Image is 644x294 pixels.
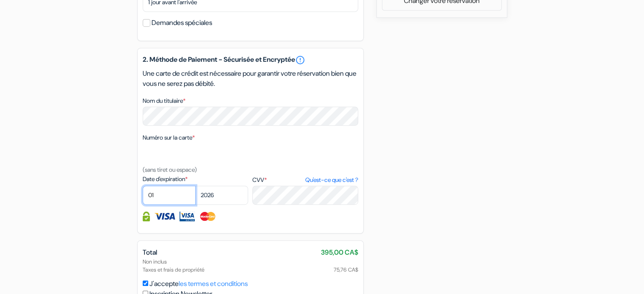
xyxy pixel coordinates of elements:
[199,212,216,221] img: Master Card
[154,212,175,221] img: Visa
[143,212,150,221] img: Information de carte de crédit entièrement encryptée et sécurisée
[180,212,195,221] img: Visa Electron
[152,17,212,29] label: Demandes spéciales
[305,176,358,184] a: Qu'est-ce que c'est ?
[143,55,358,65] h5: 2. Méthode de Paiement - Sécurisée et Encryptée
[143,248,157,257] span: Total
[252,176,358,184] label: CVV
[143,175,248,184] label: Date d'expiration
[321,247,358,258] span: 395,00 CA$
[334,266,358,274] span: 75,76 CA$
[295,55,305,65] a: error_outline
[143,258,358,274] div: Non inclus Taxes et frais de propriété
[149,279,248,289] label: J'accepte
[143,96,185,105] label: Nom du titulaire
[179,279,248,288] a: les termes et conditions
[143,69,358,89] p: Une carte de crédit est nécessaire pour garantir votre réservation bien que vous ne serez pas déb...
[143,166,197,173] small: (sans tiret ou espace)
[143,133,195,142] label: Numéro sur la carte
